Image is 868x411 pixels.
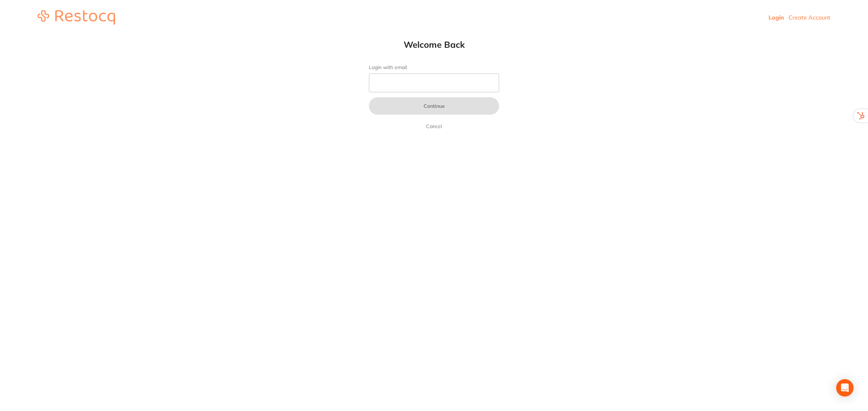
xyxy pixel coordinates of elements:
img: restocq_logo.svg [38,10,115,25]
a: Login [769,14,784,21]
label: Login with email [369,64,499,71]
h1: Welcome Back [354,39,514,50]
a: Cancel [425,122,443,131]
button: Continue [369,97,499,115]
a: Create Account [788,14,830,21]
div: Open Intercom Messenger [836,379,854,397]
